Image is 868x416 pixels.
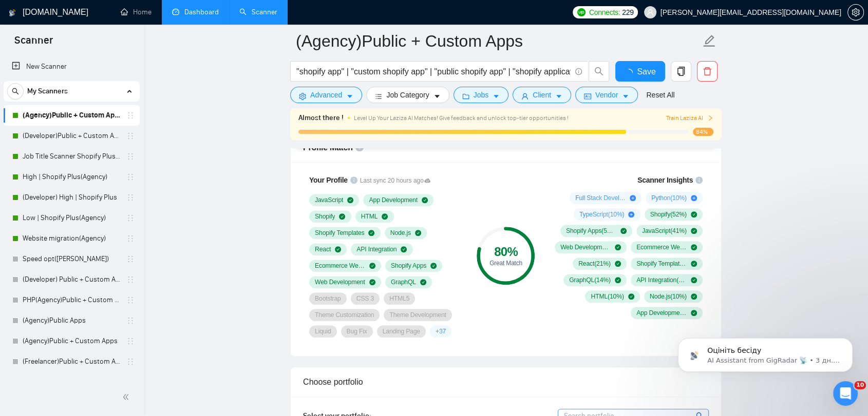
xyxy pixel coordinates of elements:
[126,152,135,161] span: holder
[23,187,120,208] a: (Developer) High | Shopify Plus
[354,114,569,122] span: Level Up Your Laziza AI Matches! Give feedback and unlock top-tier opportunities !
[854,381,866,389] span: 10
[647,9,654,16] span: user
[375,92,382,100] span: bars
[691,228,697,234] span: check-circle
[591,292,624,301] span: HTML ( 10 %)
[474,89,489,101] span: Jobs
[7,83,24,100] button: search
[290,87,362,103] button: settingAdvancedcaret-down
[356,245,397,253] span: API Integration
[566,227,616,235] span: Shopify Apps ( 52 %)
[315,294,341,303] span: Bootstrap
[462,92,469,100] span: folder
[707,115,713,121] span: right
[23,310,120,331] a: (Agency)Public Apps
[671,67,691,76] span: copy
[391,278,416,286] span: GraphQL
[296,28,701,54] input: Scanner name...
[339,213,345,220] span: check-circle
[121,8,152,16] a: homeHome
[493,92,500,100] span: caret-down
[23,105,120,126] a: (Agency)Public + Custom Apps
[8,88,23,95] span: search
[848,8,863,16] span: setting
[361,212,378,221] span: HTML
[315,212,335,221] span: Shopify
[628,211,634,217] span: plus-circle
[477,246,535,258] div: 80 %
[303,143,353,152] span: Profile Match
[646,89,674,101] a: Reset All
[637,65,655,78] span: Save
[533,89,551,101] span: Client
[303,367,709,397] div: Choose portfolio
[369,279,375,285] span: check-circle
[422,197,428,203] span: check-circle
[693,128,713,136] span: 84%
[350,176,357,184] span: info-circle
[382,213,388,220] span: check-circle
[126,296,135,304] span: holder
[650,292,687,301] span: Node.js ( 10 %)
[636,260,687,268] span: Shopify Templates ( 21 %)
[622,92,629,100] span: caret-down
[589,61,609,82] button: search
[630,195,636,201] span: plus-circle
[595,89,618,101] span: Vendor
[589,67,609,76] span: search
[691,277,697,283] span: check-circle
[584,92,591,100] span: idcard
[126,111,135,120] span: holder
[695,176,703,184] span: info-circle
[126,275,135,284] span: holder
[369,263,375,269] span: check-circle
[360,176,431,186] span: Last sync 20 hours ago
[615,244,621,250] span: check-circle
[589,7,620,18] span: Connects:
[636,309,687,317] span: App Development ( 7 %)
[847,8,864,16] a: setting
[4,56,140,77] li: New Scanner
[383,327,420,335] span: Landing Page
[636,243,687,251] span: Ecommerce Website Development ( 31 %)
[122,392,133,402] span: double-left
[666,113,713,123] button: Train Laziza AI
[578,260,611,268] span: React ( 21 %)
[555,92,562,100] span: caret-down
[23,290,120,310] a: PHP(Agency)Public + Custom Apps
[833,381,858,406] iframe: Intercom live chat
[315,278,365,286] span: Web Development
[575,68,582,75] span: info-circle
[23,372,120,392] a: Website dev(Agency)
[615,61,665,82] button: Save
[513,87,571,103] button: userClientcaret-down
[27,81,68,102] span: My Scanners
[637,176,693,184] span: Scanner Insights
[642,227,687,235] span: JavaScript ( 41 %)
[620,228,627,234] span: check-circle
[389,294,409,303] span: HTML5
[575,194,626,202] span: Full Stack Development ( 52 %)
[23,208,120,228] a: Low | Shopify Plus(Agency)
[415,230,421,236] span: check-circle
[126,358,135,366] span: holder
[23,228,120,249] a: Website migration(Agency)
[310,89,342,101] span: Advanced
[579,210,625,219] span: TypeScript ( 10 %)
[23,167,120,187] a: High | Shopify Plus(Agency)
[454,87,509,103] button: folderJobscaret-down
[315,327,331,335] span: Liquid
[126,337,135,345] span: holder
[315,196,343,204] span: JavaScript
[347,197,353,203] span: check-circle
[430,263,437,269] span: check-circle
[23,249,120,269] a: Speed opt([PERSON_NAME])
[386,89,429,101] span: Job Category
[296,65,571,78] input: Search Freelance Jobs...
[315,245,331,253] span: React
